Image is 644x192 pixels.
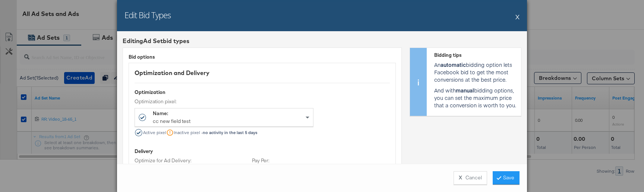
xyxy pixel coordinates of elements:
div: Active pixel [135,129,166,136]
div: cc new field test [153,117,190,125]
label: Pay Per: [252,157,364,164]
div: Inactive pixel - [166,129,259,136]
div: Bidding tips [434,52,517,59]
button: X [515,9,520,24]
button: Save [493,171,520,185]
p: And with bidding options, you can set the maximum price that a conversion is worth to you. [434,87,517,109]
strong: X [459,174,462,181]
label: Optimization pixel: [135,98,313,105]
p: An bidding option lets Facebook bid to get the most conversions at the best price. [434,61,517,83]
div: Editing Ad Set bid types [123,37,521,45]
div: Optimization and Delivery [135,69,390,77]
div: Bid options [129,53,396,61]
div: Optimization [135,89,390,96]
strong: no activity in the last 5 days [203,130,258,135]
h2: Edit Bid types [124,9,171,20]
button: X Cancel [454,171,487,185]
div: Delivery [135,148,390,155]
label: Optimize for Ad Delivery: [135,157,246,164]
strong: Name: [153,110,168,117]
strong: automatic [441,61,466,68]
strong: manual [456,87,474,94]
